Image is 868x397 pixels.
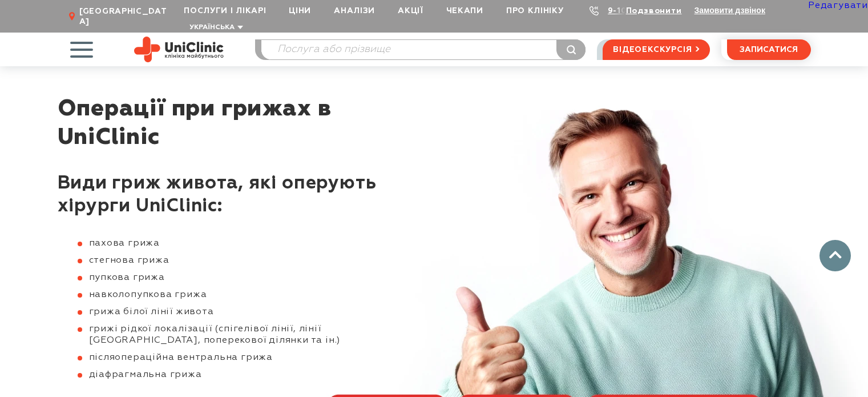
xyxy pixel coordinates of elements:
li: пахова грижа [78,238,400,249]
a: відеоекскурсія [603,39,709,60]
button: Замовити дзвінок [695,6,765,15]
span: [GEOGRAPHIC_DATA] [79,6,172,27]
h2: Види гриж живота, які оперують хірурги UniClinic: [58,172,400,218]
li: діафрагмальна грижа [78,369,400,380]
a: Редагувати [808,1,868,10]
button: Українська [187,23,243,32]
li: післяопераційна вентральна грижа [78,352,400,363]
a: 9-103 [608,7,633,15]
button: записатися [727,39,811,60]
li: пупкова грижа [78,272,400,283]
span: Українська [189,24,235,31]
h1: Операції при грижах в UniClinic [58,95,400,152]
span: відеоекскурсія [613,40,692,59]
li: навколопупкова грижа [78,289,400,300]
li: стегнова грижа [78,255,400,266]
li: грижі рідкої локалізації (спігелівої лінії, лінії [GEOGRAPHIC_DATA], поперекової ділянки та ін.) [78,323,400,346]
img: Uniclinic [134,37,224,62]
span: записатися [740,46,798,54]
li: грижа білої лінії живота [78,306,400,318]
input: Послуга або прізвище [261,40,586,59]
a: Подзвонити [626,7,682,15]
